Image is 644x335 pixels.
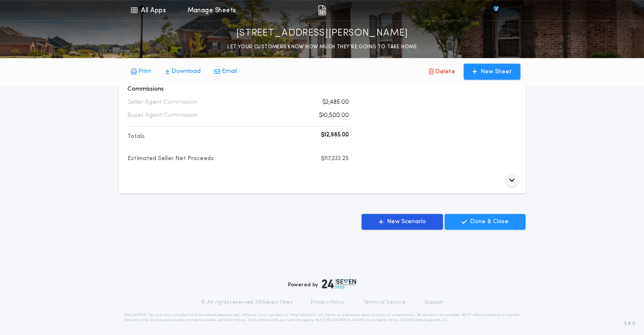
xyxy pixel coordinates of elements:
[470,218,509,226] p: Done & Close
[227,43,417,51] p: LET YOUR CUSTOMERS KNOW HOW MUCH THEY’RE GOING TO TAKE HOME
[387,218,426,226] p: New Scenario
[362,214,443,230] button: New Scenario
[321,131,349,139] p: $12,985.00
[127,155,214,163] p: Estimated Seller Net Proceeds
[318,5,326,15] img: img
[319,111,349,120] p: $10,500.00
[288,279,357,289] div: Powered by
[478,6,514,14] img: vs-icon
[158,64,207,79] button: Download
[323,318,365,322] a: [URL][DOMAIN_NAME]
[124,313,520,323] p: DISCLAIMER: This estimate is provided for informational purposes only. 24|Seven Fees, a product o...
[363,299,406,306] a: Terms of Service
[171,67,201,76] p: Download
[127,111,198,120] p: Buyer Agent Commission
[124,64,158,79] button: Print
[322,279,357,289] img: logo
[236,27,408,40] p: [STREET_ADDRESS][PERSON_NAME]
[127,85,349,94] p: Commissions
[435,68,455,76] p: Delete
[207,64,244,79] button: Email
[624,320,636,327] span: 3.8.0
[422,64,462,80] button: Delete
[311,299,345,306] a: Privacy Policy
[138,67,152,76] p: Print
[322,98,349,107] p: $2,485.00
[201,299,292,306] p: © All rights reserved. 24|Seven Fees
[127,98,197,107] p: Seller Agent Commission
[127,133,145,141] p: Totals
[464,64,520,80] button: New Sheet
[445,214,525,230] button: Done & Close
[222,67,237,76] p: Email
[321,155,349,163] p: $117,233.25
[424,299,443,306] a: Support
[481,68,512,76] p: New Sheet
